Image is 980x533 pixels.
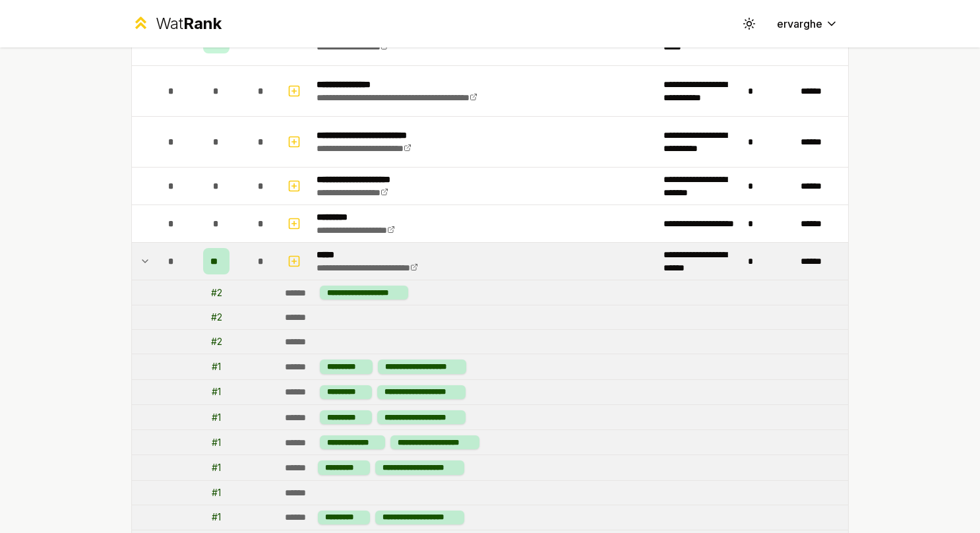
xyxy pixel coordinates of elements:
[212,436,221,449] div: # 1
[156,13,222,34] div: Wat
[212,360,221,373] div: # 1
[212,511,221,524] div: # 1
[766,12,849,36] button: ervarghe
[211,335,222,348] div: # 2
[212,461,221,474] div: # 1
[212,385,221,398] div: # 1
[212,486,221,499] div: # 1
[131,13,222,34] a: WatRank
[183,14,222,33] span: Rank
[211,286,222,299] div: # 2
[212,411,221,424] div: # 1
[211,311,222,324] div: # 2
[777,16,822,32] span: ervarghe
